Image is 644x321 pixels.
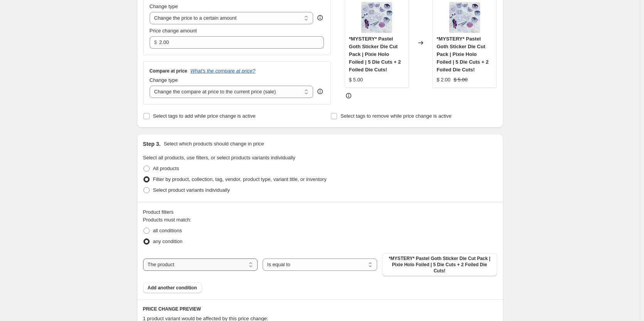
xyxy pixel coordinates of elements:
[154,39,157,45] span: $
[153,238,183,244] span: any condition
[153,176,327,182] span: Filter by product, collection, tag, vendor, product type, variant title, or inventory
[153,187,230,193] span: Select product variants individually
[143,140,161,148] h2: Step 3.
[143,155,295,160] span: Select all products, use filters, or select products variants individually
[316,88,324,95] div: help
[316,14,324,22] div: help
[191,68,256,74] button: What's the compare at price?
[153,228,182,233] span: all conditions
[143,282,202,293] button: Add another condition
[150,77,178,83] span: Change type
[150,3,178,9] span: Change type
[361,2,392,33] img: PhotoNov05_102137PM_80x.jpg
[159,36,312,49] input: 80.00
[449,2,480,33] img: PhotoNov05_102137PM_80x.jpg
[349,36,401,73] span: *MYSTERY* Pastel Goth Sticker Die Cut Pack | Pixie Holo Foiled | 5 Die Cuts + 2 Foiled Die Cuts!
[437,76,450,84] div: $ 2.00
[382,253,497,276] button: *MYSTERY* Pastel Goth Sticker Die Cut Pack | Pixie Holo Foiled | 5 Die Cuts + 2 Foiled Die Cuts!
[437,36,489,73] span: *MYSTERY* Pastel Goth Sticker Die Cut Pack | Pixie Holo Foiled | 5 Die Cuts + 2 Foiled Die Cuts!
[164,140,264,148] p: Select which products should change in price
[341,113,452,119] span: Select tags to remove while price change is active
[150,68,187,74] h3: Compare at price
[153,166,179,171] span: All products
[153,113,256,119] span: Select tags to add while price change is active
[387,255,492,274] span: *MYSTERY* Pastel Goth Sticker Die Cut Pack | Pixie Holo Foiled | 5 Die Cuts + 2 Foiled Die Cuts!
[349,76,363,84] div: $ 5.00
[143,217,192,223] span: Products must match:
[143,208,497,216] div: Product filters
[148,285,197,291] span: Add another condition
[453,76,467,84] strike: $ 5.00
[143,306,497,312] h6: PRICE CHANGE PREVIEW
[150,28,197,34] span: Price change amount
